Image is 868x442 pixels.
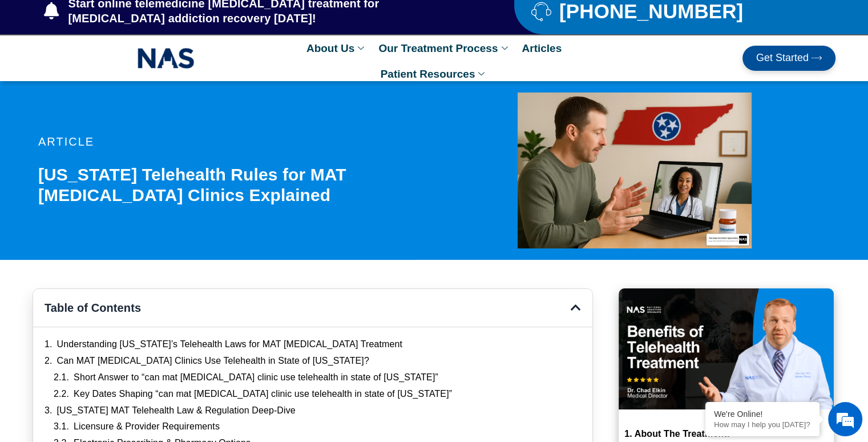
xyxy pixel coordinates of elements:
a: Get Started [742,46,835,71]
p: How may I help you today? [714,420,811,429]
div: Close table of contents [571,302,581,314]
a: Key Dates Shaping “can mat [MEDICAL_DATA] clinic use telehealth in state of [US_STATE]” [74,388,452,400]
a: Patient Resources [375,61,494,87]
a: Understanding [US_STATE]’s Telehealth Laws for MAT [MEDICAL_DATA] Treatment [57,339,402,351]
h4: Table of Contents [45,300,571,315]
img: NAS_email_signature-removebg-preview.png [138,45,195,71]
p: article [38,136,440,147]
a: About Us [301,35,373,61]
strong: 1. About The Treatment: [624,429,730,439]
a: Can MAT [MEDICAL_DATA] Clinics Use Telehealth in State of [US_STATE]? [57,355,369,367]
span: Get Started [756,53,809,64]
a: Our Treatment Process [373,35,516,61]
img: can mat suboxone clinic use telehealth in state of tennessee [518,93,752,248]
a: Short Answer to “can mat [MEDICAL_DATA] clinic use telehealth in state of [US_STATE]” [74,372,438,384]
a: [US_STATE] MAT Telehealth Law & Regulation Deep-Dive [57,405,296,417]
a: Licensure & Provider Requirements [74,421,220,433]
span: [PHONE_NUMBER] [556,4,743,18]
a: Articles [516,35,567,61]
img: Benefits of Telehealth Suboxone Treatment that you should know [619,288,834,409]
h1: [US_STATE] Telehealth Rules for MAT [MEDICAL_DATA] Clinics Explained [38,164,440,206]
a: [PHONE_NUMBER] [531,1,807,21]
div: We're Online! [714,409,811,419]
